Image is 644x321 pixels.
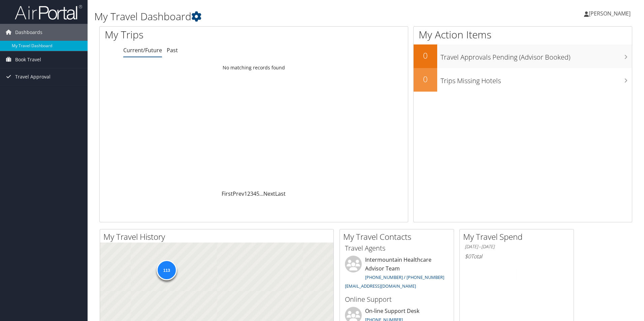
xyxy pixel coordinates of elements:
[465,244,569,250] h6: [DATE] - [DATE]
[342,256,452,292] li: Intermountain Healthcare Advisor Team
[345,244,449,253] h3: Travel Agents
[156,260,176,280] div: 113
[345,295,449,304] h3: Online Support
[589,10,631,17] span: [PERSON_NAME]
[275,190,286,197] a: Last
[345,283,416,289] a: [EMAIL_ADDRESS][DOMAIN_NAME]
[253,190,256,197] a: 4
[167,46,178,54] a: Past
[263,190,275,197] a: Next
[244,190,247,197] a: 1
[365,274,444,280] a: [PHONE_NUMBER] / [PHONE_NUMBER]
[259,190,263,197] span: …
[414,68,632,92] a: 0Trips Missing Hotels
[441,49,632,62] h3: Travel Approvals Pending (Advisor Booked)
[465,253,569,260] h6: Total
[414,73,437,85] h2: 0
[343,231,454,243] h2: My Travel Contacts
[100,62,408,74] td: No matching records found
[247,190,250,197] a: 2
[105,28,275,42] h1: My Trips
[15,24,42,41] span: Dashboards
[222,190,233,197] a: First
[465,253,471,260] span: $0
[414,44,632,68] a: 0Travel Approvals Pending (Advisor Booked)
[256,190,259,197] a: 5
[94,9,456,24] h1: My Travel Dashboard
[414,50,437,61] h2: 0
[15,68,51,85] span: Travel Approval
[103,231,333,243] h2: My Travel History
[15,4,82,20] img: airportal-logo.png
[414,28,632,42] h1: My Action Items
[463,231,574,243] h2: My Travel Spend
[584,3,637,24] a: [PERSON_NAME]
[233,190,244,197] a: Prev
[123,46,162,54] a: Current/Future
[441,73,632,86] h3: Trips Missing Hotels
[250,190,253,197] a: 3
[15,51,41,68] span: Book Travel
